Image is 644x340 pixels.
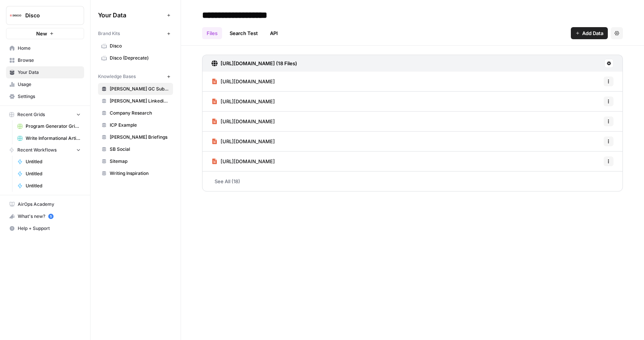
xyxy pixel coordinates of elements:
button: New [6,28,84,39]
span: Untitled [26,170,81,177]
span: Your Data [98,11,164,20]
a: [URL][DOMAIN_NAME] (18 Files) [212,55,297,72]
a: Browse [6,54,84,66]
span: Recent Workflows [17,147,57,153]
a: Sitemap [98,155,173,167]
a: Company Research [98,107,173,119]
span: AirOps Academy [18,201,81,208]
a: [URL][DOMAIN_NAME] [212,112,275,131]
span: Brand Kits [98,30,120,37]
span: Writing Inspiration [110,170,170,177]
span: Usage [18,81,81,88]
button: Help + Support [6,222,84,234]
div: What's new? [6,211,84,222]
button: Workspace: Disco [6,6,84,25]
span: Company Research [110,110,170,116]
a: Home [6,42,84,54]
a: Untitled [14,180,84,192]
span: SB Social [110,146,170,153]
span: Sitemap [110,158,170,165]
span: [URL][DOMAIN_NAME] [221,138,275,145]
a: Settings [6,90,84,103]
a: Your Data [6,66,84,78]
span: Disco [25,12,71,19]
a: [URL][DOMAIN_NAME] [212,92,275,111]
span: Program Generator Grid (1) [26,123,81,130]
a: [URL][DOMAIN_NAME] [212,72,275,91]
span: Knowledge Bases [98,73,136,80]
a: Disco [98,40,173,52]
text: 5 [50,214,52,218]
span: Disco (Deprecate) [110,55,170,61]
span: Disco [110,43,170,49]
a: Write Informational Articles [14,132,84,144]
span: Recent Grids [17,111,45,118]
a: Untitled [14,168,84,180]
span: Home [18,45,81,52]
a: [URL][DOMAIN_NAME] [212,132,275,151]
a: Writing Inspiration [98,167,173,179]
span: [PERSON_NAME] GC Substack [110,86,170,92]
button: What's new? 5 [6,210,84,222]
span: Untitled [26,158,81,165]
span: [URL][DOMAIN_NAME] [221,158,275,165]
button: Recent Workflows [6,144,84,156]
a: Disco (Deprecate) [98,52,173,64]
span: Untitled [26,182,81,189]
img: Disco Logo [9,9,22,22]
a: 5 [48,214,54,219]
span: ICP Example [110,122,170,129]
a: [URL][DOMAIN_NAME] [212,152,275,171]
span: [URL][DOMAIN_NAME] [221,78,275,85]
a: See All (18) [202,172,623,191]
span: New [36,30,47,37]
a: Files [202,27,222,39]
a: AirOps Academy [6,198,84,210]
a: Usage [6,78,84,90]
span: Browse [18,57,81,64]
span: Your Data [18,69,81,76]
a: ICP Example [98,119,173,131]
button: Recent Grids [6,109,84,120]
a: [PERSON_NAME] Linkedin Posts [98,95,173,107]
span: [URL][DOMAIN_NAME] [221,118,275,125]
span: [URL][DOMAIN_NAME] [221,98,275,105]
span: [PERSON_NAME] Briefings [110,134,170,141]
span: Settings [18,93,81,100]
a: SB Social [98,143,173,155]
span: Write Informational Articles [26,135,81,142]
h3: [URL][DOMAIN_NAME] (18 Files) [221,60,297,67]
a: Untitled [14,156,84,168]
a: Program Generator Grid (1) [14,120,84,132]
a: [PERSON_NAME] Briefings [98,131,173,143]
a: [PERSON_NAME] GC Substack [98,83,173,95]
button: Add Data [571,27,608,39]
a: Search Test [225,27,262,39]
span: Add Data [582,29,603,37]
span: Help + Support [18,225,81,232]
a: API [265,27,282,39]
span: [PERSON_NAME] Linkedin Posts [110,98,170,104]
